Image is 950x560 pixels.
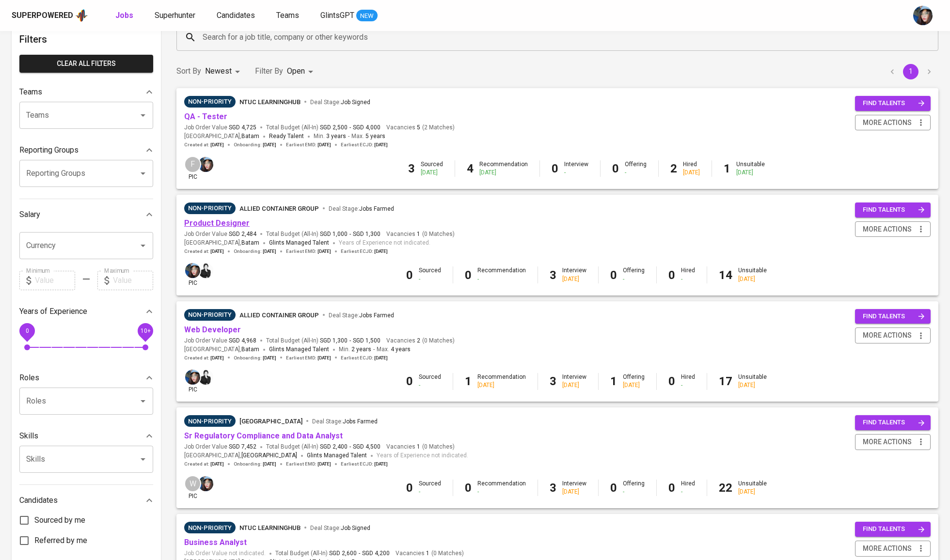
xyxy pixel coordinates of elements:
div: Sufficient Talents in Pipeline [184,96,236,108]
div: Superpowered [12,10,73,21]
button: find talents [855,96,931,111]
span: [DATE] [317,248,331,255]
span: SGD 2,600 [329,549,357,558]
div: - [477,488,526,496]
span: Teams [276,11,299,20]
div: Unsuitable [738,480,767,496]
span: Batam [241,238,259,248]
div: Interview [562,266,586,283]
div: Candidates [19,491,153,510]
div: Years of Experience [19,302,153,321]
button: more actions [855,221,931,237]
span: Min. [314,133,346,140]
img: diazagista@glints.com [185,370,200,385]
div: Roles [19,368,153,388]
span: Vacancies ( 0 Matches ) [386,230,455,238]
button: Clear All filters [19,55,153,73]
b: 0 [465,268,472,282]
span: - [373,345,375,355]
span: Earliest ECJD : [341,355,388,361]
span: [DATE] [263,461,276,467]
div: - [419,381,441,389]
button: more actions [855,541,931,557]
span: 0 [25,327,29,334]
span: SGD 4,500 [353,443,380,451]
div: W [184,475,201,492]
span: [DATE] [374,141,388,148]
a: QA - Tester [184,112,227,121]
span: Non-Priority [184,97,236,107]
img: medwi@glints.com [198,263,213,278]
a: Sr Regulatory Compliance and Data Analyst [184,431,343,440]
button: Open [136,452,150,466]
span: 1 [415,230,420,238]
span: 1 [415,443,420,451]
span: Created at : [184,355,224,361]
span: Job Order Value [184,230,256,238]
span: more actions [863,543,912,555]
span: [GEOGRAPHIC_DATA] [239,418,302,425]
span: 2 years [351,346,371,353]
div: Pending Client’s Feedback, Sufficient Talents in Pipeline [184,309,236,321]
button: find talents [855,309,931,324]
span: find talents [863,98,925,109]
div: Interview [562,373,586,389]
img: diazagista@glints.com [913,6,933,25]
div: Reporting Groups [19,140,153,160]
div: Offering [625,160,647,177]
b: 0 [610,268,617,282]
a: Teams [276,10,301,22]
button: find talents [855,415,931,430]
div: Sourced [421,160,443,177]
img: app logo [75,8,88,23]
span: 10+ [140,327,150,334]
span: Earliest ECJD : [341,461,388,467]
span: Deal Stage : [312,418,378,425]
b: 17 [719,374,732,388]
span: Job Order Value [184,124,256,132]
div: [DATE] [738,381,767,389]
span: Min. [339,346,371,353]
div: - [681,275,695,283]
span: SGD 4,200 [362,549,390,558]
span: - [349,230,351,238]
button: page 1 [903,64,918,79]
div: [DATE] [562,275,586,283]
span: Total Budget (All-In) [266,443,380,451]
span: Batam [241,132,259,141]
span: Onboarding : [234,248,276,255]
span: - [349,443,351,451]
span: Deal Stage : [329,205,394,212]
p: Filter By [255,65,283,77]
span: Job Order Value not indicated. [184,549,266,558]
p: Newest [205,65,232,77]
b: 0 [668,481,675,495]
input: Value [113,271,153,290]
span: Onboarding : [234,141,276,148]
button: Open [136,239,150,252]
b: 0 [668,374,675,388]
img: diazagista@glints.com [198,157,213,172]
div: Open [287,62,317,80]
div: Unsuitable [736,160,765,177]
a: Product Designer [184,218,250,228]
div: - [681,381,695,389]
p: Years of Experience [19,306,87,317]
a: Business Analyst [184,538,247,547]
div: Hired [683,160,700,177]
div: Recommendation [477,373,526,389]
div: Sourced [419,266,441,283]
span: Max. [351,133,385,140]
b: 1 [465,374,472,388]
div: [DATE] [562,381,586,389]
span: SGD 2,484 [229,230,256,238]
span: Vacancies ( 0 Matches ) [396,549,464,558]
div: [DATE] [562,488,586,496]
b: 3 [550,268,556,282]
b: 1 [610,374,617,388]
div: pic [184,475,201,500]
b: 4 [467,162,474,175]
span: Earliest ECJD : [341,248,388,255]
span: [DATE] [374,461,388,467]
span: [GEOGRAPHIC_DATA] , [184,132,259,141]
